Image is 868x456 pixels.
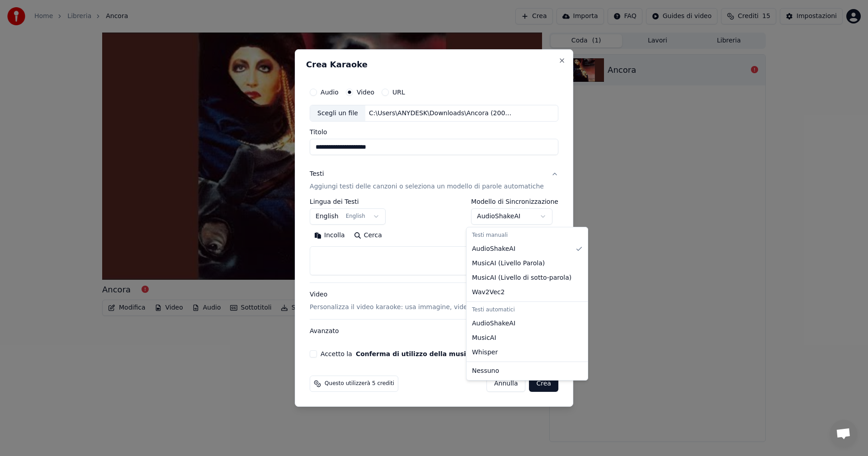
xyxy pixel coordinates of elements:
[468,229,586,242] div: Testi manuali
[472,367,499,376] span: Nessuno
[472,348,498,357] span: Whisper
[472,288,505,297] span: Wav2Vec2
[472,334,496,343] span: MusicAI
[472,259,545,268] span: MusicAI ( Livello Parola )
[472,319,515,328] span: AudioShakeAI
[472,273,571,282] span: MusicAI ( Livello di sotto-parola )
[468,304,586,316] div: Testi automatici
[472,244,515,254] span: AudioShakeAI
